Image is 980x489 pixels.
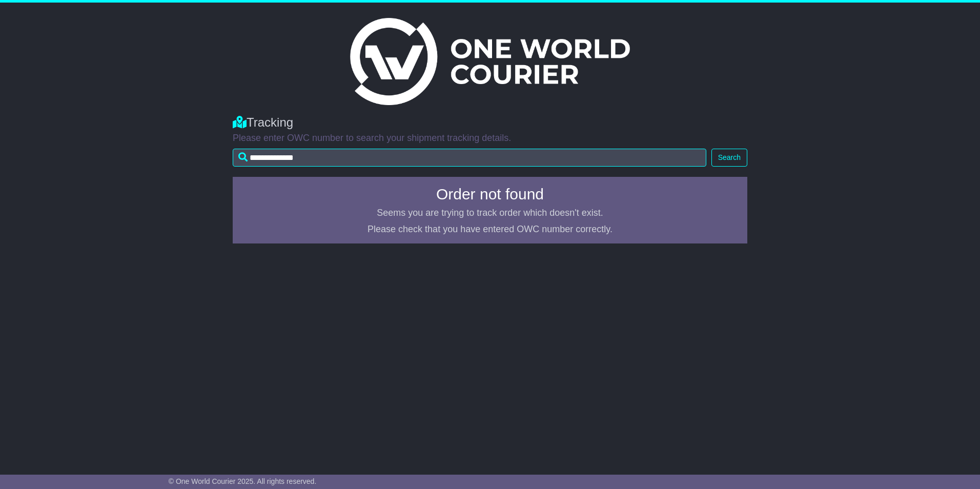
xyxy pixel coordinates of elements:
button: Search [711,149,747,167]
span: © One World Courier 2025. All rights reserved. [169,477,317,485]
p: Please check that you have entered OWC number correctly. [239,224,741,235]
p: Seems you are trying to track order which doesn't exist. [239,208,741,219]
img: Light [350,18,630,105]
h4: Order not found [239,186,741,202]
div: Tracking [233,115,747,130]
p: Please enter OWC number to search your shipment tracking details. [233,133,747,144]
